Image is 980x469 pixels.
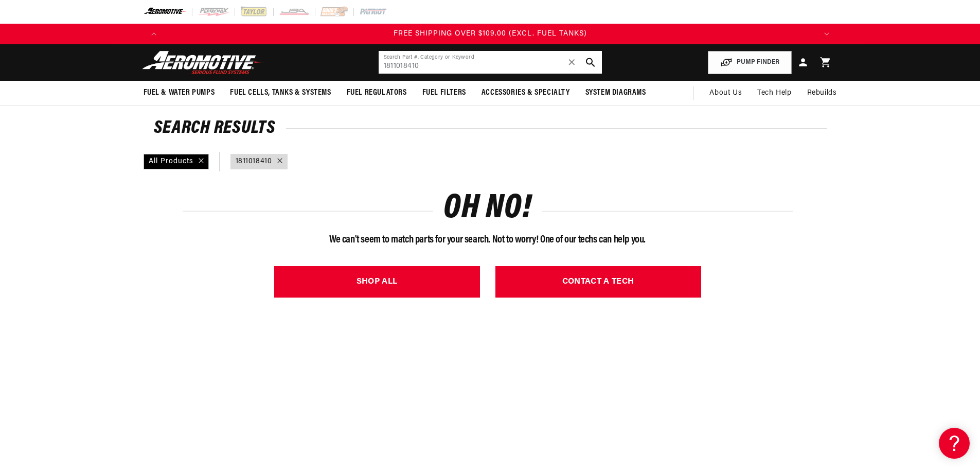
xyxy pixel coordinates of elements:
span: Accessories & Specialty [482,88,570,98]
span: About Us [709,89,742,97]
span: Rebuilds [807,88,837,99]
a: SHOP ALL [274,266,480,298]
a: CONTACT A TECH [495,266,701,298]
span: FREE SHIPPING OVER $109.00 (EXCL. FUEL TANKS) [394,30,587,38]
button: PUMP FINDER [708,51,792,74]
img: Aeromotive [139,50,268,75]
summary: System Diagrams [578,81,654,105]
summary: Fuel Filters [415,81,474,105]
summary: Tech Help [750,81,799,106]
summary: Fuel Regulators [339,81,415,105]
summary: Fuel Cells, Tanks & Systems [222,81,338,105]
p: We can't seem to match parts for your search. Not to worry! One of our techs can help you. [183,232,793,248]
button: search button [579,51,602,74]
span: Fuel Cells, Tanks & Systems [230,88,331,98]
summary: Accessories & Specialty [474,81,578,105]
summary: Rebuilds [799,81,845,106]
div: All Products [144,154,209,169]
span: System Diagrams [585,88,646,98]
span: Fuel Regulators [347,88,407,98]
a: 1811018410 [236,156,272,167]
div: Announcement [164,28,816,40]
h2: Search Results [154,120,827,137]
input: Search by Part Number, Category or Keyword [379,51,602,74]
h1: OH NO! [443,194,531,224]
summary: Fuel & Water Pumps [136,81,223,105]
span: Tech Help [757,88,791,99]
span: Fuel Filters [422,88,466,98]
span: Fuel & Water Pumps [144,88,215,98]
div: 4 of 4 [164,28,816,40]
button: Translation missing: en.sections.announcements.next_announcement [816,24,837,44]
a: About Us [702,81,750,106]
button: Translation missing: en.sections.announcements.previous_announcement [144,24,164,44]
span: ✕ [567,54,577,71]
slideshow-component: Translation missing: en.sections.announcements.announcement_bar [118,24,863,44]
